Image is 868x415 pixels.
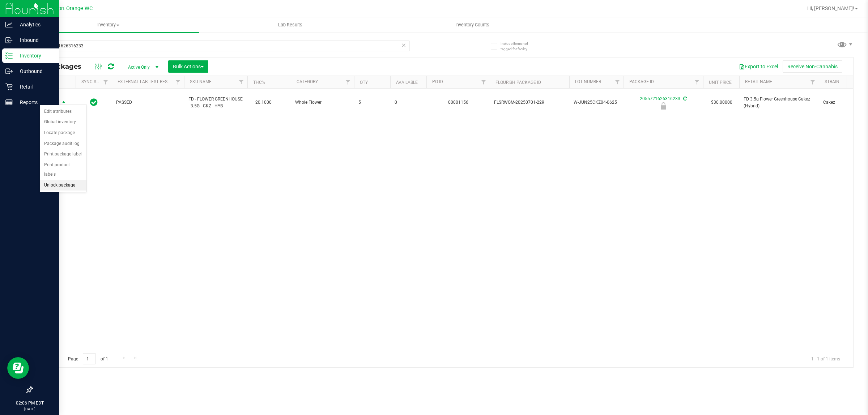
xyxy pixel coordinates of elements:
[172,76,184,88] a: Filter
[190,79,212,84] a: SKU Name
[360,80,368,85] a: Qty
[173,64,204,69] span: Bulk Actions
[396,80,418,85] a: Available
[38,63,89,70] span: All Packages
[7,357,29,379] iframe: Resource center
[17,17,199,33] a: Inventory
[40,160,86,180] li: Print product labels
[40,180,86,191] li: Unlock package
[448,100,468,105] a: 00001156
[395,99,422,106] span: 0
[744,96,814,110] span: FD 3.5g Flower Greenhouse Cakez (Hybrid)
[13,36,56,44] p: Inbound
[612,76,624,88] a: Filter
[40,149,86,160] li: Print package label
[734,60,783,73] button: Export to Excel
[825,79,839,84] a: Strain
[501,41,537,52] span: Include items not tagged for facility
[640,96,680,101] a: 2055721626316233
[5,99,13,106] inline-svg: Reports
[3,400,56,406] p: 02:06 PM EDT
[495,80,541,85] a: Flourish Package ID
[446,22,499,28] span: Inventory Counts
[100,76,112,88] a: Filter
[709,80,732,85] a: Unit Price
[432,79,443,84] a: PO ID
[81,79,109,84] a: Sync Status
[494,99,565,106] span: FLSRWGM-20250701-229
[40,128,86,138] li: Locate package
[13,20,56,29] p: Analytics
[116,99,180,106] span: PASSED
[5,83,13,90] inline-svg: Retail
[13,98,56,107] p: Reports
[168,60,208,73] button: Bulk Actions
[5,21,13,28] inline-svg: Analytics
[40,117,86,128] li: Global inventory
[17,22,199,28] span: Inventory
[5,37,13,44] inline-svg: Inbound
[358,99,386,106] span: 5
[40,138,86,149] li: Package audit log
[783,60,842,73] button: Receive Non-Cannabis
[401,40,406,50] span: Clear
[40,106,86,117] li: Edit attributes
[807,5,854,11] span: Hi, [PERSON_NAME]!
[5,52,13,59] inline-svg: Inventory
[574,99,619,106] span: W-JUN25CKZ04-0625
[59,98,68,108] span: select
[268,22,312,28] span: Lab Results
[682,96,687,101] span: Sync from Compliance System
[83,353,96,364] input: 1
[478,76,490,88] a: Filter
[13,51,56,60] p: Inventory
[805,353,846,364] span: 1 - 1 of 1 items
[55,5,93,12] span: Port Orange WC
[342,76,354,88] a: Filter
[745,79,772,84] a: Retail Name
[297,79,318,84] a: Category
[5,68,13,75] inline-svg: Outbound
[90,97,98,107] span: In Sync
[62,353,114,364] span: Page of 1
[13,67,56,76] p: Outbound
[13,82,56,91] p: Retail
[295,99,350,106] span: Whole Flower
[253,80,265,85] a: THC%
[807,76,819,88] a: Filter
[575,79,601,84] a: Lot Number
[622,102,704,110] div: Newly Received
[188,96,243,110] span: FD - FLOWER GREENHOUSE - 3.5G - CKZ - HYB
[707,97,736,108] span: $30.00000
[235,76,247,88] a: Filter
[381,17,563,33] a: Inventory Counts
[252,97,275,108] span: 20.1000
[629,79,654,84] a: Package ID
[32,40,410,51] input: Search Package ID, Item Name, SKU, Lot or Part Number...
[3,406,56,412] p: [DATE]
[118,79,174,84] a: External Lab Test Result
[691,76,703,88] a: Filter
[199,17,381,33] a: Lab Results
